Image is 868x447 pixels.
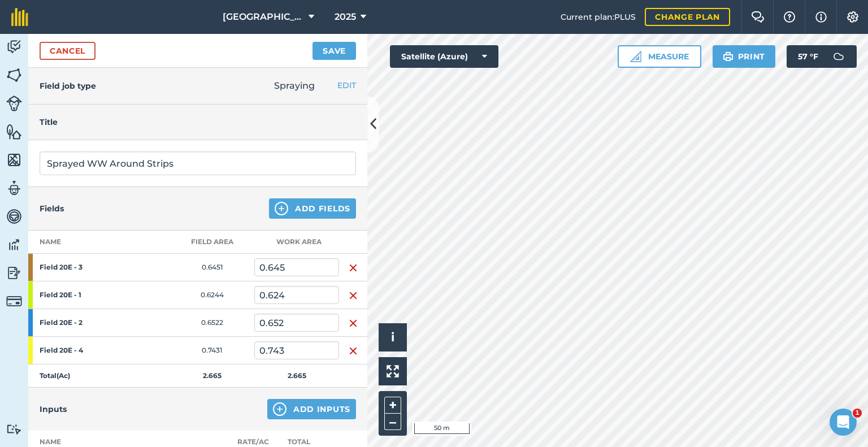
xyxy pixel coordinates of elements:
img: svg+xml;base64,PD94bWwgdmVyc2lvbj0iMS4wIiBlbmNvZGluZz0idXRmLTgiPz4KPCEtLSBHZW5lcmF0b3I6IEFkb2JlIE... [6,38,22,55]
th: Field Area [170,231,254,254]
img: svg+xml;base64,PHN2ZyB4bWxucz0iaHR0cDovL3d3dy53My5vcmcvMjAwMC9zdmciIHdpZHRoPSIxNCIgaGVpZ2h0PSIyNC... [275,202,288,215]
img: A cog icon [846,11,860,23]
a: Change plan [645,8,730,26]
img: fieldmargin Logo [11,8,28,26]
img: svg+xml;base64,PHN2ZyB4bWxucz0iaHR0cDovL3d3dy53My5vcmcvMjAwMC9zdmciIHdpZHRoPSI1NiIgaGVpZ2h0PSI2MC... [6,123,22,140]
td: 0.6522 [170,309,254,337]
span: 1 [853,409,862,418]
td: 0.6244 [170,281,254,309]
span: Current plan : PLUS [561,11,636,23]
strong: Field 20E - 2 [40,318,128,327]
button: Print [713,45,776,68]
strong: Field 20E - 3 [40,263,128,272]
img: svg+xml;base64,PD94bWwgdmVyc2lvbj0iMS4wIiBlbmNvZGluZz0idXRmLTgiPz4KPCEtLSBHZW5lcmF0b3I6IEFkb2JlIE... [6,264,22,281]
h4: Title [40,116,356,128]
button: EDIT [337,79,356,92]
img: svg+xml;base64,PD94bWwgdmVyc2lvbj0iMS4wIiBlbmNvZGluZz0idXRmLTgiPz4KPCEtLSBHZW5lcmF0b3I6IEFkb2JlIE... [6,96,22,111]
img: svg+xml;base64,PD94bWwgdmVyc2lvbj0iMS4wIiBlbmNvZGluZz0idXRmLTgiPz4KPCEtLSBHZW5lcmF0b3I6IEFkb2JlIE... [827,45,850,68]
span: [GEOGRAPHIC_DATA] [223,10,304,24]
strong: Field 20E - 4 [40,346,128,355]
a: Cancel [40,42,96,60]
strong: Total ( Ac ) [40,371,70,380]
button: i [379,323,407,351]
span: Spraying [274,80,315,91]
button: Save [313,42,356,60]
img: svg+xml;base64,PD94bWwgdmVyc2lvbj0iMS4wIiBlbmNvZGluZz0idXRmLTgiPz4KPCEtLSBHZW5lcmF0b3I6IEFkb2JlIE... [6,293,22,309]
img: Two speech bubbles overlapping with the left bubble in the forefront [751,11,765,23]
img: svg+xml;base64,PHN2ZyB4bWxucz0iaHR0cDovL3d3dy53My5vcmcvMjAwMC9zdmciIHdpZHRoPSIxOSIgaGVpZ2h0PSIyNC... [723,50,734,63]
img: svg+xml;base64,PD94bWwgdmVyc2lvbj0iMS4wIiBlbmNvZGluZz0idXRmLTgiPz4KPCEtLSBHZW5lcmF0b3I6IEFkb2JlIE... [6,236,22,253]
img: svg+xml;base64,PHN2ZyB4bWxucz0iaHR0cDovL3d3dy53My5vcmcvMjAwMC9zdmciIHdpZHRoPSIxNyIgaGVpZ2h0PSIxNy... [815,10,827,24]
img: svg+xml;base64,PHN2ZyB4bWxucz0iaHR0cDovL3d3dy53My5vcmcvMjAwMC9zdmciIHdpZHRoPSIxNiIgaGVpZ2h0PSIyNC... [349,344,358,358]
img: svg+xml;base64,PD94bWwgdmVyc2lvbj0iMS4wIiBlbmNvZGluZz0idXRmLTgiPz4KPCEtLSBHZW5lcmF0b3I6IEFkb2JlIE... [6,208,22,225]
strong: 2.665 [288,371,306,380]
button: Satellite (Azure) [390,45,498,68]
img: svg+xml;base64,PHN2ZyB4bWxucz0iaHR0cDovL3d3dy53My5vcmcvMjAwMC9zdmciIHdpZHRoPSIxNiIgaGVpZ2h0PSIyNC... [349,316,358,330]
img: svg+xml;base64,PHN2ZyB4bWxucz0iaHR0cDovL3d3dy53My5vcmcvMjAwMC9zdmciIHdpZHRoPSI1NiIgaGVpZ2h0PSI2MC... [6,151,22,168]
th: Work area [254,231,339,254]
img: svg+xml;base64,PHN2ZyB4bWxucz0iaHR0cDovL3d3dy53My5vcmcvMjAwMC9zdmciIHdpZHRoPSIxNCIgaGVpZ2h0PSIyNC... [273,402,287,416]
iframe: Intercom live chat [830,409,857,436]
button: 57 °F [787,45,857,68]
img: svg+xml;base64,PHN2ZyB4bWxucz0iaHR0cDovL3d3dy53My5vcmcvMjAwMC9zdmciIHdpZHRoPSI1NiIgaGVpZ2h0PSI2MC... [6,67,22,84]
button: Measure [618,45,701,68]
button: – [384,414,401,430]
span: 57 ° F [798,45,818,68]
img: Ruler icon [630,51,641,62]
h4: Inputs [40,403,67,415]
td: 0.7431 [170,337,254,364]
strong: 2.665 [203,371,222,380]
button: Add Fields [269,198,356,219]
input: What needs doing? [40,151,356,175]
strong: Field 20E - 1 [40,290,128,300]
h4: Fields [40,202,64,215]
th: Name [28,231,170,254]
button: + [384,397,401,414]
img: svg+xml;base64,PHN2ZyB4bWxucz0iaHR0cDovL3d3dy53My5vcmcvMjAwMC9zdmciIHdpZHRoPSIxNiIgaGVpZ2h0PSIyNC... [349,261,358,275]
h4: Field job type [40,80,96,92]
td: 0.6451 [170,254,254,281]
img: svg+xml;base64,PD94bWwgdmVyc2lvbj0iMS4wIiBlbmNvZGluZz0idXRmLTgiPz4KPCEtLSBHZW5lcmF0b3I6IEFkb2JlIE... [6,180,22,197]
button: Add Inputs [267,399,356,419]
img: Four arrows, one pointing top left, one top right, one bottom right and the last bottom left [387,365,399,377]
img: svg+xml;base64,PD94bWwgdmVyc2lvbj0iMS4wIiBlbmNvZGluZz0idXRmLTgiPz4KPCEtLSBHZW5lcmF0b3I6IEFkb2JlIE... [6,424,22,435]
span: i [391,330,394,344]
img: svg+xml;base64,PHN2ZyB4bWxucz0iaHR0cDovL3d3dy53My5vcmcvMjAwMC9zdmciIHdpZHRoPSIxNiIgaGVpZ2h0PSIyNC... [349,289,358,302]
img: A question mark icon [783,11,796,23]
span: 2025 [335,10,356,24]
